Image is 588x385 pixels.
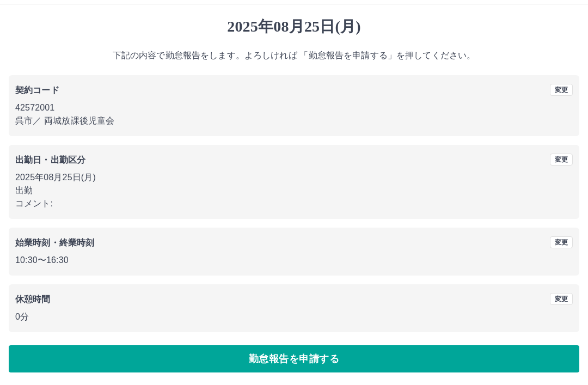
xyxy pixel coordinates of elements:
b: 始業時刻・終業時刻 [15,238,94,247]
p: 10:30 〜 16:30 [15,254,573,267]
b: 休憩時間 [15,295,51,304]
p: 0分 [15,310,573,323]
p: 出勤 [15,184,573,197]
p: 42572001 [15,101,573,114]
b: 契約コード [15,85,59,95]
button: 変更 [550,236,573,248]
button: 勤怠報告を申請する [9,345,579,372]
p: コメント: [15,197,573,210]
button: 変更 [550,84,573,96]
b: 出勤日・出勤区分 [15,155,85,164]
p: 下記の内容で勤怠報告をします。よろしければ 「勤怠報告を申請する」を押してください。 [9,49,579,62]
p: 呉市 ／ 両城放課後児童会 [15,114,573,127]
p: 2025年08月25日(月) [15,171,573,184]
button: 変更 [550,154,573,166]
h1: 2025年08月25日(月) [9,17,579,36]
button: 変更 [550,293,573,305]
